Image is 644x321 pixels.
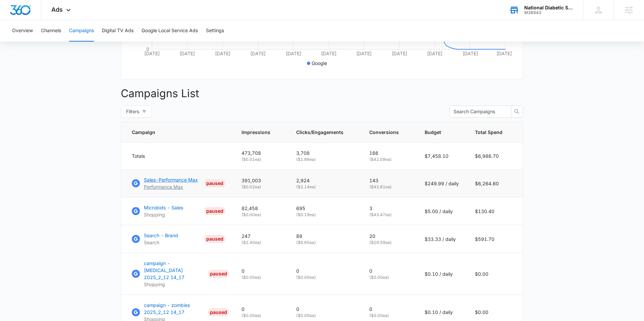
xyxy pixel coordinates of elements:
[511,109,523,114] span: search
[142,20,198,42] button: Google Local Service Ads
[511,106,523,118] button: search
[241,184,280,190] p: ( $0.02 ea)
[312,60,327,67] p: Google
[241,205,280,212] p: 82,458
[425,309,459,316] p: $0.10 / daily
[467,170,523,197] td: $6,264.60
[425,152,459,159] p: $7,458.10
[241,240,280,246] p: ( $2.40 ea)
[241,306,280,313] p: 0
[241,129,270,136] span: Impressions
[132,179,140,187] img: Google Ads
[425,236,459,243] p: $33.33 / daily
[296,267,353,274] p: 0
[241,177,280,184] p: 391,003
[369,212,409,218] p: ( $43.47 ea)
[369,205,409,212] p: 3
[369,177,409,184] p: 143
[453,108,502,115] input: Search Campaigns
[132,232,225,246] a: Google AdsSearch - BrandSearchPAUSED
[425,208,459,215] p: $5.00 / daily
[369,129,399,136] span: Conversions
[369,184,409,190] p: ( $43.81 ea)
[144,239,178,246] p: Search
[392,51,407,56] tspan: [DATE]
[475,129,502,136] span: Total Spend
[144,183,198,190] p: Performance Max
[144,302,205,316] p: campaign - zombies 2025_2_12 14_17
[144,51,160,56] tspan: [DATE]
[12,20,33,42] button: Overview
[215,51,230,56] tspan: [DATE]
[369,156,409,163] p: ( $42.09 ea)
[467,143,523,170] td: $6,986.70
[425,180,459,187] p: $249.99 / daily
[286,51,301,56] tspan: [DATE]
[208,270,229,278] div: PAUSED
[241,274,280,280] p: ( $0.00 ea)
[144,232,178,239] p: Search - Brand
[132,176,225,190] a: Google AdsSales-Performance MaxPerformance MaxPAUSED
[146,46,149,52] tspan: 0
[296,129,343,136] span: Clicks/Engagements
[121,85,523,102] p: Campaigns List
[296,212,353,218] p: ( $0.19 ea)
[102,20,133,42] button: Digital TV Ads
[132,129,216,136] span: Campaign
[144,176,198,183] p: Sales-Performance Max
[296,177,353,184] p: 2,924
[524,10,573,15] div: account id
[467,197,523,225] td: $130.40
[206,20,224,42] button: Settings
[296,156,353,163] p: ( $1.88 ea)
[144,260,205,281] p: campaign - [MEDICAL_DATA] 2025_2_12 14_17
[369,313,409,319] p: ( $0.00 ea)
[121,106,152,118] button: Filters
[126,108,139,115] span: Filters
[132,308,140,316] img: Google Ads
[132,260,225,288] a: Google Adscampaign - [MEDICAL_DATA] 2025_2_12 14_17ShoppingPAUSED
[296,205,353,212] p: 695
[144,211,183,218] p: Shopping
[241,233,280,240] p: 247
[179,51,195,56] tspan: [DATE]
[369,233,409,240] p: 20
[144,281,205,288] p: Shopping
[296,149,353,156] p: 3,708
[69,20,94,42] button: Campaigns
[369,267,409,274] p: 0
[296,274,353,280] p: ( $0.00 ea)
[241,313,280,319] p: ( $0.00 ea)
[369,240,409,246] p: ( $29.59 ea)
[427,51,442,56] tspan: [DATE]
[132,152,225,159] div: Totals
[369,149,409,156] p: 166
[132,235,140,243] img: Google Ads
[296,306,353,313] p: 0
[296,240,353,246] p: ( $6.65 ea)
[321,51,336,56] tspan: [DATE]
[144,204,183,211] p: Microbids - Sales
[369,306,409,313] p: 0
[208,308,229,316] div: PAUSED
[41,20,61,42] button: Channels
[204,207,225,215] div: PAUSED
[356,51,372,56] tspan: [DATE]
[51,6,63,13] span: Ads
[132,270,140,278] img: Google Ads
[524,5,573,10] div: account name
[296,184,353,190] p: ( $2.14 ea)
[132,204,225,218] a: Google AdsMicrobids - SalesShoppingPAUSED
[467,225,523,253] td: $591.70
[241,149,280,156] p: 473,708
[250,51,266,56] tspan: [DATE]
[369,274,409,280] p: ( $0.00 ea)
[425,270,459,277] p: $0.10 / daily
[132,207,140,215] img: Google Ads
[496,51,512,56] tspan: [DATE]
[463,51,478,56] tspan: [DATE]
[467,253,523,295] td: $0.00
[296,233,353,240] p: 89
[241,267,280,274] p: 0
[241,156,280,163] p: ( $0.01 ea)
